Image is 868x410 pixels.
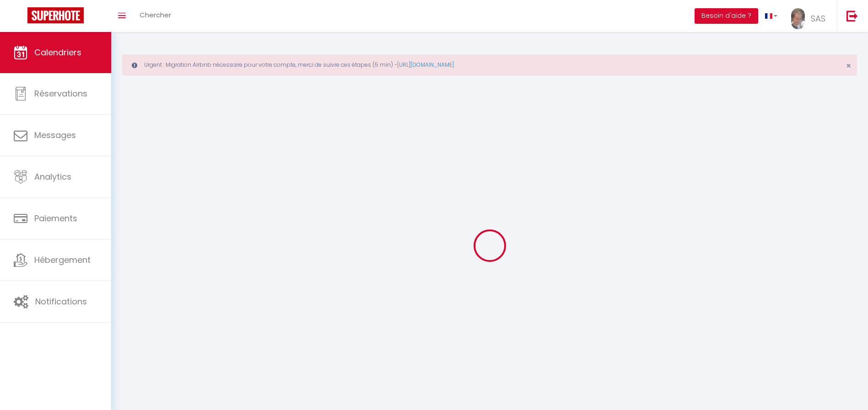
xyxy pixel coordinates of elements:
[34,129,76,141] span: Messages
[846,10,858,21] img: logout
[34,47,81,58] span: Calendriers
[34,213,77,224] span: Paiements
[397,61,454,69] a: [URL][DOMAIN_NAME]
[846,60,851,71] span: ×
[122,54,857,75] div: Urgent : Migration Airbnb nécessaire pour votre compte, merci de suivre ces étapes (5 min) -
[846,62,851,70] button: Close
[140,10,171,20] span: Chercher
[34,88,87,99] span: Réservations
[791,8,805,29] img: ...
[34,254,91,266] span: Hébergement
[35,296,87,307] span: Notifications
[27,7,84,23] img: Super Booking
[695,8,758,24] button: Besoin d'aide ?
[34,171,71,182] span: Analytics
[811,13,825,24] span: SAS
